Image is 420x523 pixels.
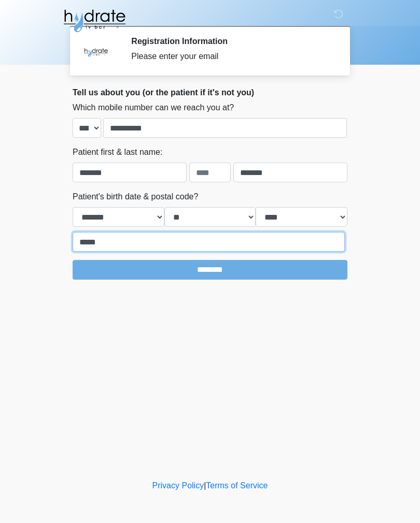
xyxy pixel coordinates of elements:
a: Privacy Policy [152,481,204,490]
div: Please enter your email [131,50,332,63]
label: Patient's birth date & postal code? [73,191,198,203]
img: Hydrate IV Bar - Fort Collins Logo [62,8,127,34]
img: Agent Avatar [80,36,111,67]
label: Which mobile number can we reach you at? [73,101,234,114]
a: | [204,481,206,490]
h2: Tell us about you (or the patient if it's not you) [73,88,347,97]
label: Patient first & last name: [73,146,162,158]
a: Terms of Service [206,481,268,490]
